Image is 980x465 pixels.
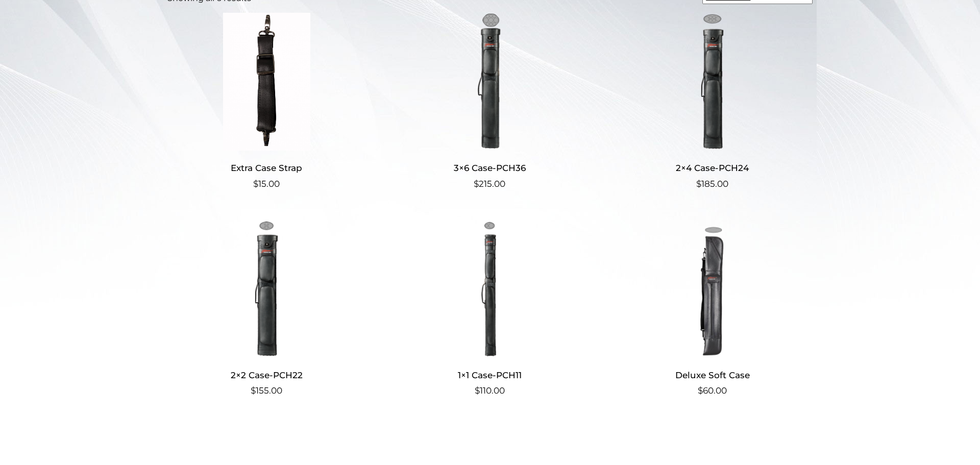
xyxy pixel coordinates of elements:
[167,13,366,191] a: Extra Case Strap $15.00
[613,13,812,151] img: 2x4 Case-PCH24
[390,13,589,151] img: 3x6 Case-PCH36
[475,385,480,396] span: $
[251,385,256,396] span: $
[167,13,366,151] img: Extra Case Strap
[390,219,589,357] img: 1x1 Case-PCH11
[474,179,479,189] span: $
[253,179,258,189] span: $
[696,179,701,189] span: $
[613,365,812,384] h2: Deluxe Soft Case
[167,159,366,178] h2: Extra Case Strap
[251,385,282,396] bdi: 155.00
[698,385,703,396] span: $
[613,159,812,178] h2: 2×4 Case-PCH24
[613,219,812,398] a: Deluxe Soft Case $60.00
[167,365,366,384] h2: 2×2 Case-PCH22
[475,385,505,396] bdi: 110.00
[390,159,589,178] h2: 3×6 Case-PCH36
[698,385,727,396] bdi: 60.00
[167,219,366,398] a: 2×2 Case-PCH22 $155.00
[390,219,589,398] a: 1×1 Case-PCH11 $110.00
[390,365,589,384] h2: 1×1 Case-PCH11
[474,179,505,189] bdi: 215.00
[613,219,812,357] img: Deluxe Soft Case
[253,179,280,189] bdi: 15.00
[613,13,812,191] a: 2×4 Case-PCH24 $185.00
[696,179,728,189] bdi: 185.00
[167,219,366,357] img: 2x2 Case-PCH22
[390,13,589,191] a: 3×6 Case-PCH36 $215.00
